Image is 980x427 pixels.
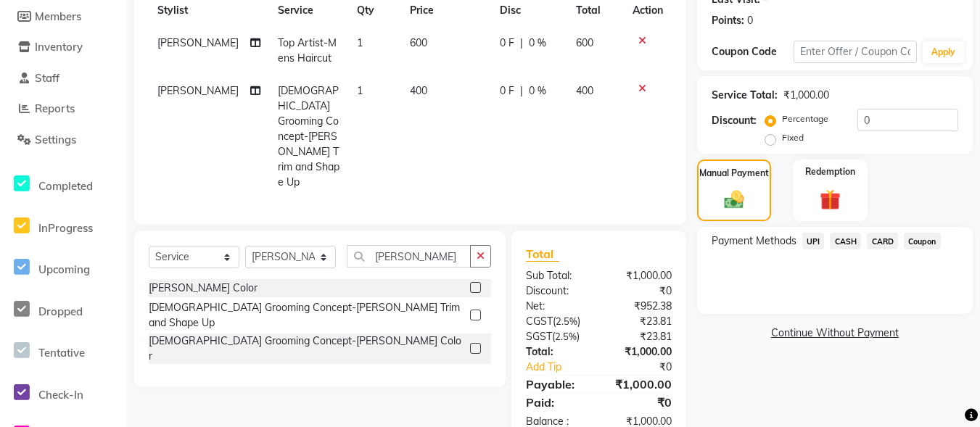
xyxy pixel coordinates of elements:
span: Payment Methods [712,233,796,249]
div: ₹0 [598,283,682,299]
span: 1 [357,84,363,97]
span: CASH [830,233,861,249]
span: Top Artist-Mens Haircut [278,36,337,65]
img: _cash.svg [718,188,750,211]
div: ₹1,000.00 [783,88,829,103]
input: Enter Offer / Coupon Code [794,41,917,63]
span: | [520,83,523,99]
div: Payable: [515,376,598,393]
span: Dropped [38,304,83,318]
div: ₹23.81 [598,329,682,344]
label: Percentage [782,112,828,125]
span: InProgress [38,221,93,235]
span: Settings [35,133,76,146]
span: Check-In [38,388,83,402]
label: Fixed [782,131,804,144]
span: SGST [526,330,552,343]
div: Net: [515,299,598,314]
span: Inventory [35,40,83,54]
span: CARD [867,233,898,249]
div: ( ) [515,314,598,329]
a: Reports [4,101,123,117]
a: Inventory [4,39,123,56]
img: _gift.svg [813,187,847,213]
input: Search or Scan [347,245,471,268]
div: 0 [747,13,753,28]
span: UPI [802,233,825,249]
span: 2.5% [556,315,577,327]
span: Total [526,246,559,262]
div: ₹0 [613,360,683,375]
div: ₹1,000.00 [598,268,682,283]
div: ₹952.38 [598,299,682,314]
span: CGST [526,315,553,328]
a: Settings [4,132,123,149]
span: 600 [576,36,593,49]
div: Paid: [515,394,598,411]
span: 400 [576,84,593,97]
span: 1 [357,36,363,49]
span: Upcoming [38,262,90,276]
div: ₹1,000.00 [598,376,682,393]
div: [DEMOGRAPHIC_DATA] Grooming Concept-[PERSON_NAME] Color [149,333,464,364]
div: ₹1,000.00 [598,344,682,360]
div: [DEMOGRAPHIC_DATA] Grooming Concept-[PERSON_NAME] Trim and Shape Up [149,300,464,331]
div: Discount: [515,283,598,299]
button: Apply [923,41,964,63]
span: [DEMOGRAPHIC_DATA] Grooming Concept-[PERSON_NAME] Trim and Shape Up [278,84,339,188]
a: Members [4,9,123,25]
span: 0 F [500,83,514,99]
span: Members [35,9,81,23]
span: Coupon [904,233,941,249]
span: 0 % [529,83,546,99]
div: [PERSON_NAME] Color [149,281,258,296]
div: Points: [712,13,744,28]
span: 0 F [500,36,514,51]
div: Discount: [712,113,757,128]
a: Add Tip [515,360,612,375]
div: Total: [515,344,598,360]
span: 2.5% [555,331,577,342]
a: Continue Without Payment [700,326,970,341]
div: Service Total: [712,88,778,103]
div: Sub Total: [515,268,598,283]
div: ( ) [515,329,598,344]
a: Staff [4,70,123,87]
span: [PERSON_NAME] [157,36,239,49]
span: Tentative [38,346,85,360]
div: ₹0 [598,394,682,411]
span: 400 [410,84,427,97]
span: Reports [35,101,75,115]
span: 600 [410,36,427,49]
span: [PERSON_NAME] [157,84,239,97]
span: | [520,36,523,51]
label: Manual Payment [699,167,769,180]
div: Coupon Code [712,44,794,59]
div: ₹23.81 [598,314,682,329]
span: Completed [38,179,93,193]
label: Redemption [805,165,855,178]
span: Staff [35,71,59,85]
span: 0 % [529,36,546,51]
